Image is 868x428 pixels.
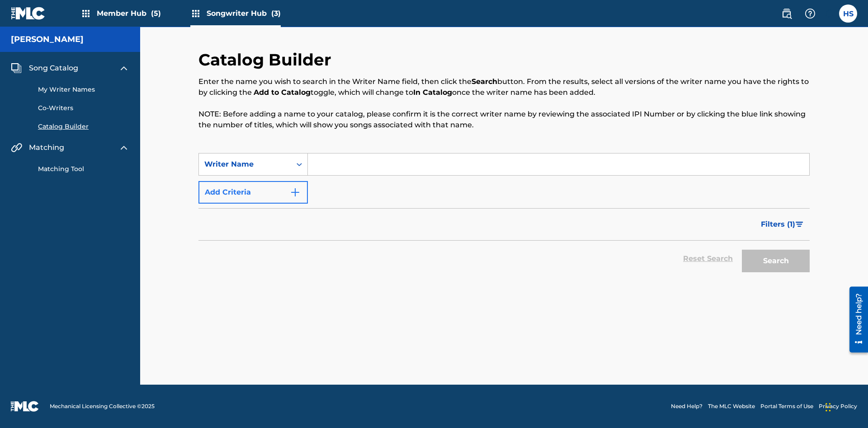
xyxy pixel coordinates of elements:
span: Songwriter Hub [207,8,281,19]
span: Member Hub [97,8,161,19]
img: 9d2ae6d4665cec9f34b9.svg [290,187,301,198]
a: Song CatalogSong Catalog [11,63,78,74]
img: search [781,8,792,19]
img: logo [11,401,39,412]
div: Notifications [825,9,834,18]
button: Filters (1) [755,213,810,236]
span: (3) [271,9,281,18]
iframe: Resource Center [843,283,868,357]
div: Drag [826,394,831,421]
a: My Writer Names [38,85,129,94]
iframe: Chat Widget [823,385,868,428]
img: expand [118,142,129,153]
img: expand [118,63,129,74]
img: help [805,8,816,19]
div: Help [801,5,819,23]
img: filter [796,222,803,227]
span: Matching [29,142,64,153]
a: The MLC Website [708,402,755,410]
img: Top Rightsholders [80,8,91,19]
a: Public Search [778,5,796,23]
a: Catalog Builder [38,122,129,131]
a: Matching Tool [38,164,129,174]
h5: Lorna Singerton [11,34,84,45]
h2: Catalog Builder [198,50,336,70]
img: Song Catalog [11,63,22,74]
img: MLC Logo [11,7,46,20]
strong: Search [472,77,497,86]
span: (5) [151,9,161,18]
p: NOTE: Before adding a name to your catalog, please confirm it is the correct writer name by revie... [198,109,810,130]
button: Add Criteria [198,181,308,204]
a: Portal Terms of Use [760,402,813,410]
a: Need Help? [671,402,703,410]
a: Privacy Policy [819,402,857,410]
strong: In Catalog [413,88,452,97]
img: Matching [11,142,22,153]
div: User Menu [839,5,857,23]
form: Search Form [198,153,810,277]
img: Top Rightsholders [190,8,201,19]
div: Writer Name [204,159,286,170]
span: Filters ( 1 ) [761,219,795,230]
p: Enter the name you wish to search in the Writer Name field, then click the button. From the resul... [198,76,810,98]
a: Co-Writers [38,103,129,113]
span: Song Catalog [29,63,78,74]
span: Mechanical Licensing Collective © 2025 [50,402,155,410]
strong: Add to Catalog [254,88,311,97]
